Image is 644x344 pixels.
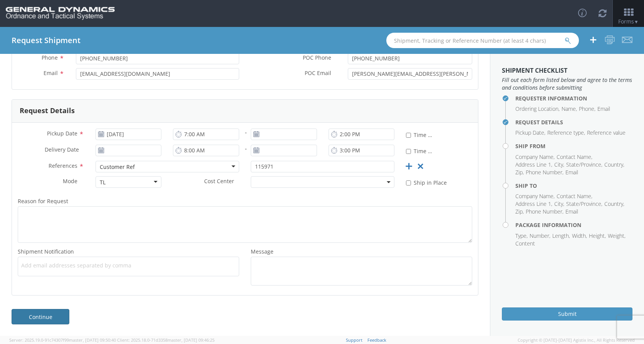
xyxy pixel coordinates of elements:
h4: Requester Information [515,95,632,101]
li: Email [565,169,578,176]
li: Address Line 1 [515,161,552,169]
label: Ship in Place [406,178,448,187]
li: Contact Name [557,192,592,200]
label: Time Definite [406,146,433,155]
span: Shipment Notification [18,248,74,255]
div: Customer Ref [100,163,135,171]
li: Type [515,232,528,240]
h4: Request Details [515,119,632,125]
li: Email [565,208,578,215]
h4: Ship To [515,183,632,189]
input: Shipment, Tracking or Reference Number (at least 4 chars) [386,33,579,48]
li: Weight [608,232,626,240]
li: City [554,200,564,208]
li: Name [562,105,577,113]
li: Width [572,232,587,240]
input: Ship in Place [406,180,411,185]
li: Zip [515,208,524,215]
span: Server: 2025.19.0-91c74307f99 [9,337,116,343]
span: Fill out each form listed below and agree to the terms and conditions before submitting [502,76,632,92]
li: State/Province [566,161,602,169]
button: Submit [502,307,632,321]
li: Phone Number [526,169,563,176]
span: Reason for Request [18,197,68,205]
span: Client: 2025.18.0-71d3358 [117,337,215,343]
span: POC Phone [303,54,331,63]
span: master, [DATE] 09:50:40 [69,337,116,343]
li: Content [515,240,535,247]
li: Company Name [515,192,555,200]
input: Time Definite [406,133,411,138]
li: Country [604,161,624,169]
li: Address Line 1 [515,200,552,208]
li: Reference type [547,129,585,137]
li: City [554,161,564,169]
span: Message [251,248,273,255]
li: Ordering Location [515,105,560,113]
span: ▼ [634,18,639,25]
span: Email [44,69,58,77]
li: Email [597,105,610,113]
li: Company Name [515,153,555,161]
li: Reference value [587,129,626,137]
label: Time Definite [406,130,433,139]
li: Length [552,232,570,240]
a: Support [346,337,362,343]
span: Copyright © [DATE]-[DATE] Agistix Inc., All Rights Reserved [518,337,635,343]
span: Pickup Date [47,130,77,137]
div: TL [100,179,106,186]
span: References [49,162,77,169]
li: Phone [579,105,595,113]
img: gd-ots-0c3321f2eb4c994f95cb.png [6,7,115,20]
span: Add email addresses separated by comma [21,262,236,269]
a: Continue [12,309,69,324]
span: Cost Center [204,177,234,186]
span: Phone [42,54,58,61]
li: Number [530,232,550,240]
h3: Shipment Checklist [502,67,632,74]
span: POC Email [305,69,331,78]
li: Country [604,200,624,208]
h4: Package Information [515,222,632,228]
li: Phone Number [526,208,563,215]
span: Mode [63,177,77,185]
span: master, [DATE] 09:46:25 [168,337,215,343]
span: Delivery Date [45,146,79,155]
span: Forms [618,18,639,25]
input: Time Definite [406,149,411,154]
li: Pickup Date [515,129,545,137]
h3: Request Details [20,107,75,115]
li: Zip [515,169,524,176]
li: State/Province [566,200,602,208]
li: Contact Name [557,153,592,161]
h4: Ship From [515,143,632,149]
h4: Request Shipment [12,36,80,45]
a: Feedback [367,337,386,343]
li: Height [589,232,606,240]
